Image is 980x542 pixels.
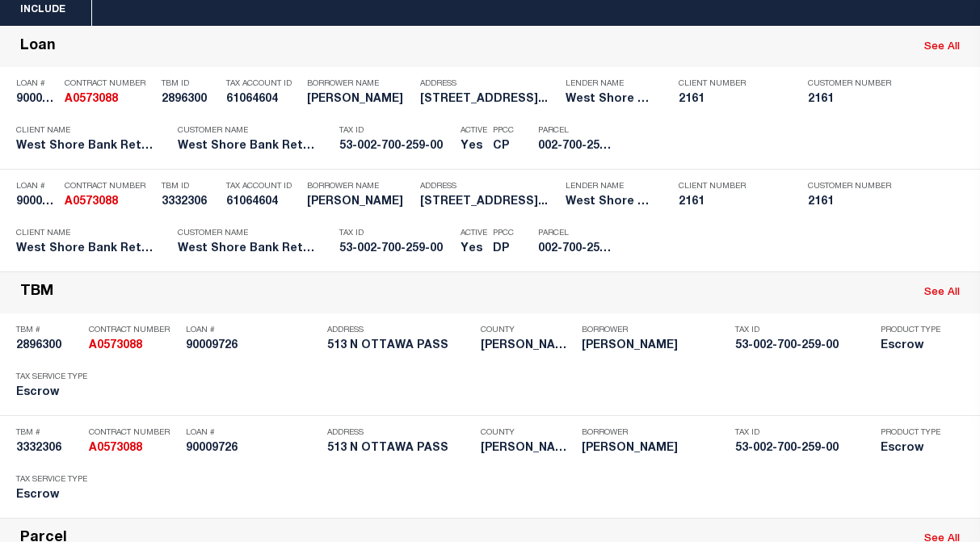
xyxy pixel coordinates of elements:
[16,93,57,107] h5: 90009726
[461,126,487,136] p: Active
[735,428,873,438] p: Tax ID
[420,182,557,191] p: Address
[881,326,953,335] p: Product Type
[582,442,727,456] h5: JOHNATHAN MCKNIGHT
[89,340,142,351] strong: A0573088
[327,326,473,335] p: Address
[16,195,57,209] h5: 90009726
[493,229,514,238] p: PPCC
[186,326,319,335] p: Loan #
[226,182,299,191] p: Tax Account ID
[538,242,611,256] h5: 002-700-259-00
[65,195,154,209] h5: A0573088
[327,442,473,456] h5: 513 N OTTAWA PASS
[808,182,891,191] p: Customer Number
[808,93,889,107] h5: 2161
[186,442,319,456] h5: 90009726
[16,229,154,238] p: Client Name
[307,79,412,89] p: Borrower Name
[16,326,81,335] p: TBM #
[226,93,299,107] h5: 61064604
[420,79,557,89] p: Address
[461,140,485,153] h5: Yes
[89,443,142,454] strong: A0573088
[16,182,57,191] p: Loan #
[339,126,452,136] p: Tax ID
[566,93,654,107] h5: West Shore Bank Retail
[493,242,514,256] h5: DP
[226,195,299,209] h5: 61064604
[16,428,81,438] p: TBM #
[65,182,154,191] p: Contract Number
[65,93,154,107] h5: A0573088
[735,326,873,335] p: Tax ID
[735,442,873,456] h5: 53-002-700-259-00
[89,326,178,335] p: Contract Number
[881,339,953,353] h5: Escrow
[307,182,412,191] p: Borrower Name
[178,140,315,153] h5: West Shore Bank Retail
[924,42,960,53] a: See All
[20,284,53,302] div: TBM
[89,339,178,353] h5: A0573088
[307,195,412,209] h5: JOHNATHAN MCKNIGHT
[16,489,97,502] h5: Escrow
[16,126,154,136] p: Client Name
[162,182,218,191] p: TBM ID
[20,38,56,57] div: Loan
[481,442,574,456] h5: Mason
[16,242,154,256] h5: West Shore Bank Retail
[16,140,154,153] h5: West Shore Bank Retail
[582,339,727,353] h5: JOHNATHAN MCKNIGHT
[162,195,218,209] h5: 3332306
[16,386,97,400] h5: Escrow
[538,140,611,153] h5: 002-700-259-00
[735,339,873,353] h5: 53-002-700-259-00
[461,229,487,238] p: Active
[881,442,953,456] h5: Escrow
[339,242,452,256] h5: 53-002-700-259-00
[493,126,514,136] p: PPCC
[679,79,784,89] p: Client Number
[89,442,178,456] h5: A0573088
[89,428,178,438] p: Contract Number
[162,93,218,107] h5: 2896300
[178,242,315,256] h5: West Shore Bank Retail
[65,196,118,208] strong: A0573088
[327,339,473,353] h5: 513 N OTTAWA PASS
[420,195,557,209] h5: 513 N OTTAWA PASS BRANCH MI 494...
[881,428,953,438] p: Product Type
[420,93,557,107] h5: 513 N OTTAWA PASS BRANCH MI 494...
[566,195,654,209] h5: West Shore Bank Retail
[327,428,473,438] p: Address
[186,339,319,353] h5: 90009726
[16,79,57,89] p: Loan #
[808,195,889,209] h5: 2161
[65,79,154,89] p: Contract Number
[162,79,218,89] p: TBM ID
[679,182,784,191] p: Client Number
[582,428,727,438] p: Borrower
[178,229,315,238] p: Customer Name
[178,126,315,136] p: Customer Name
[538,126,611,136] p: Parcel
[16,339,81,353] h5: 2896300
[339,229,452,238] p: Tax ID
[566,182,654,191] p: Lender Name
[339,140,452,153] h5: 53-002-700-259-00
[481,428,574,438] p: County
[461,242,485,256] h5: Yes
[307,93,412,107] h5: JOHNATHAN MCKNIGHT
[493,140,514,153] h5: CP
[582,326,727,335] p: Borrower
[679,195,784,209] h5: 2161
[16,475,97,485] p: Tax Service Type
[186,428,319,438] p: Loan #
[226,79,299,89] p: Tax Account ID
[16,372,97,382] p: Tax Service Type
[808,79,891,89] p: Customer Number
[679,93,784,107] h5: 2161
[481,326,574,335] p: County
[538,229,611,238] p: Parcel
[16,442,81,456] h5: 3332306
